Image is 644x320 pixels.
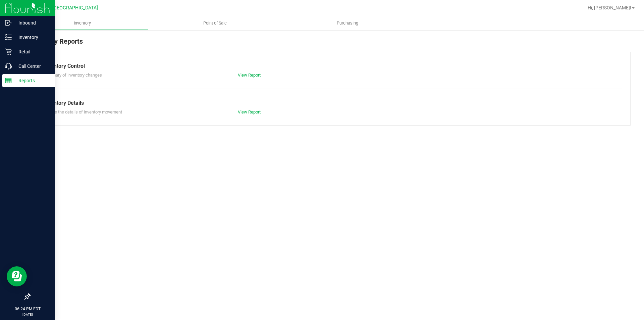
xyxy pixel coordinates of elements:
span: Point of Sale [194,20,236,26]
p: Call Center [12,62,52,70]
p: 06:24 PM EDT [3,306,52,312]
p: [DATE] [3,312,52,317]
inline-svg: Call Center [5,63,12,70]
span: Summary of inventory changes [43,73,102,78]
p: Retail [12,48,52,56]
inline-svg: Retail [5,48,12,55]
div: Inventory Control [43,62,617,70]
div: Inventory Details [43,99,617,107]
div: Inventory Reports [30,36,631,52]
inline-svg: Inventory [5,34,12,41]
a: Point of Sale [149,16,281,30]
inline-svg: Reports [5,77,12,84]
span: Hi, [PERSON_NAME]! [588,5,631,10]
a: Inventory [16,16,149,30]
span: Purchasing [328,20,367,26]
a: View Report [238,109,261,115]
span: Explore the details of inventory movement [43,109,122,115]
inline-svg: Inbound [5,19,12,26]
a: View Report [238,73,261,78]
p: Inventory [12,33,52,41]
span: GA2 - [GEOGRAPHIC_DATA] [39,5,98,11]
iframe: Resource center [7,266,27,286]
p: Reports [12,77,52,85]
a: Purchasing [281,16,414,30]
p: Inbound [12,19,52,27]
span: Inventory [65,20,100,26]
